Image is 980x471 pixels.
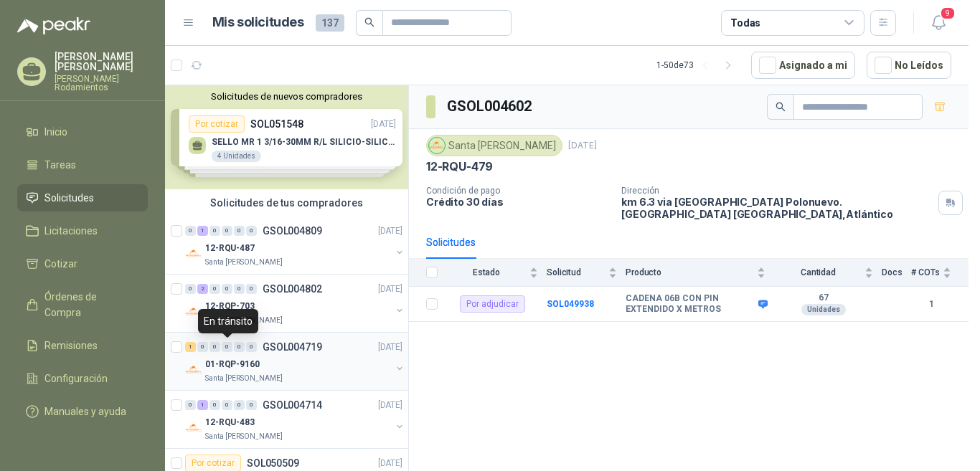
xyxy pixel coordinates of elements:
[263,284,322,294] p: GSOL004802
[44,190,94,206] span: Solicitudes
[185,361,202,379] img: Company Logo
[185,284,196,294] div: 0
[774,267,862,277] span: Cantidad
[44,404,126,419] span: Manuales y ayuda
[426,186,610,196] p: Condición de pago
[911,259,969,287] th: # COTs
[263,226,322,236] p: GSOL004809
[212,12,304,33] h1: Mis solicitudes
[209,284,220,294] div: 0
[426,234,476,250] div: Solicitudes
[185,400,196,410] div: 0
[209,400,220,410] div: 0
[205,416,255,429] p: 12-RQU-483
[426,135,562,156] div: Santa [PERSON_NAME]
[626,293,755,315] b: CADENA 06B CON PIN EXTENDIDO X METROS
[197,284,208,294] div: 2
[234,342,245,352] div: 0
[44,338,98,353] span: Remisiones
[925,10,951,36] button: 9
[205,242,255,255] p: 12-RQU-487
[44,289,134,320] span: Órdenes de Compra
[247,458,299,468] p: SOL050509
[185,338,405,384] a: 1 0 0 0 0 0 GSOL004719[DATE] Company Logo01-RQP-9160Santa [PERSON_NAME]
[429,138,445,153] img: Company Logo
[17,184,148,211] a: Solicitudes
[17,365,148,392] a: Configuración
[378,224,402,238] p: [DATE]
[626,259,774,287] th: Producto
[911,267,940,277] span: # COTs
[446,259,547,287] th: Estado
[426,196,610,208] p: Crédito 30 días
[867,52,951,79] button: No Leídos
[205,300,255,313] p: 12-RQP-703
[44,371,108,386] span: Configuración
[447,95,534,118] h3: GSOL004602
[55,52,148,72] p: [PERSON_NAME] [PERSON_NAME]
[197,342,208,352] div: 0
[55,75,148,92] p: [PERSON_NAME] Rodamientos
[246,284,257,294] div: 0
[185,342,196,352] div: 1
[234,284,245,294] div: 0
[209,226,220,236] div: 0
[17,118,148,146] a: Inicio
[801,304,846,315] div: Unidades
[185,226,196,236] div: 0
[44,157,76,173] span: Tareas
[621,186,933,196] p: Dirección
[205,358,260,371] p: 01-RQP-9160
[263,400,322,410] p: GSOL004714
[185,280,405,326] a: 0 2 0 0 0 0 GSOL004802[DATE] Company Logo12-RQP-703Santa [PERSON_NAME]
[378,282,402,296] p: [DATE]
[656,54,740,77] div: 1 - 50 de 73
[774,292,873,304] b: 67
[17,398,148,425] a: Manuales y ayuda
[209,342,220,352] div: 0
[17,151,148,179] a: Tareas
[364,17,374,27] span: search
[205,373,283,384] p: Santa [PERSON_NAME]
[246,400,257,410] div: 0
[222,226,232,236] div: 0
[547,267,606,277] span: Solicitud
[446,267,527,277] span: Estado
[205,257,283,268] p: Santa [PERSON_NAME]
[222,284,232,294] div: 0
[234,226,245,236] div: 0
[378,457,402,470] p: [DATE]
[426,159,493,174] p: 12-RQU-479
[246,342,257,352] div: 0
[460,295,525,313] div: Por adjudicar
[776,102,786,112] span: search
[185,222,405,268] a: 0 1 0 0 0 0 GSOL004809[DATE] Company Logo12-RQU-487Santa [PERSON_NAME]
[185,419,202,437] img: Company Logo
[197,226,208,236] div: 1
[568,139,597,153] p: [DATE]
[205,431,283,442] p: Santa [PERSON_NAME]
[17,283,148,326] a: Órdenes de Compra
[547,259,626,287] th: Solicitud
[621,196,933,220] p: km 6.3 via [GEOGRAPHIC_DATA] Polonuevo. [GEOGRAPHIC_DATA] [GEOGRAPHIC_DATA] , Atlántico
[751,52,855,79] button: Asignado a mi
[246,226,257,236] div: 0
[626,267,754,277] span: Producto
[185,396,405,442] a: 0 1 0 0 0 0 GSOL004714[DATE] Company Logo12-RQU-483Santa [PERSON_NAME]
[44,256,77,272] span: Cotizar
[911,298,951,311] b: 1
[882,259,911,287] th: Docs
[774,259,882,287] th: Cantidad
[222,342,232,352] div: 0
[940,6,956,20] span: 9
[185,303,202,320] img: Company Logo
[730,15,760,31] div: Todas
[378,341,402,354] p: [DATE]
[171,91,402,102] button: Solicitudes de nuevos compradores
[165,189,408,217] div: Solicitudes de tus compradores
[316,14,344,32] span: 137
[17,17,90,34] img: Logo peakr
[547,299,594,309] a: SOL049938
[378,399,402,412] p: [DATE]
